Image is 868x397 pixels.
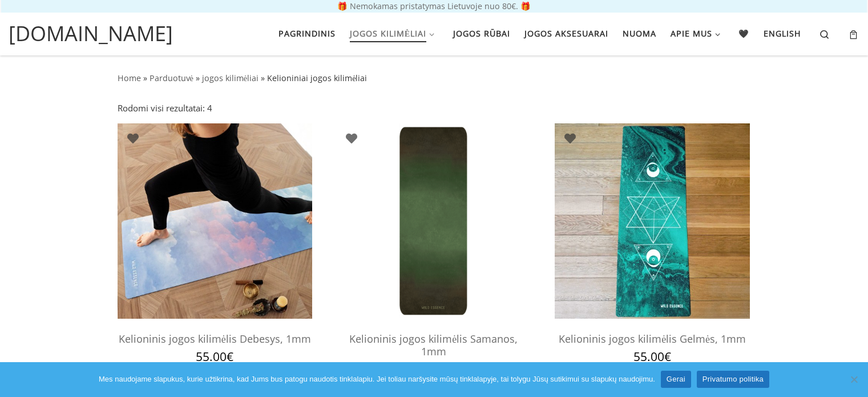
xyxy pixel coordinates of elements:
[555,327,749,351] h2: Kelioninis jogos kilimėlis Gelmės, 1mm
[267,73,367,83] span: Kelioniniai jogos kilimėliai
[735,22,753,46] a: 🖤
[346,22,442,46] a: Jogos kilimėliai
[11,2,857,10] p: 🎁 Nemokamas pristatymas Lietuvoje nuo 80€. 🎁
[274,22,339,46] a: Pagrindinis
[764,22,801,43] span: English
[118,102,212,115] p: Rodomi visi rezultatai: 4
[196,348,233,364] bdi: 55.00
[619,22,660,46] a: Nuoma
[623,22,656,43] span: Nuoma
[99,374,655,385] span: Mes naudojame slapukus, kurie užtikrina, kad Jums bus patogu naudotis tinklalapiu. Jei toliau nar...
[118,123,312,363] a: kelioninis kilimeliskelioninis kilimelisKelioninis jogos kilimėlis Debesys, 1mm 55.00€
[118,73,141,83] a: Home
[633,348,671,364] bdi: 55.00
[350,22,427,43] span: Jogos kilimėliai
[661,371,691,388] a: Gerai
[143,73,147,83] span: »
[278,22,336,43] span: Pagrindinis
[848,374,859,385] span: Ne
[118,327,312,351] h2: Kelioninis jogos kilimėlis Debesys, 1mm
[760,22,805,46] a: English
[202,73,259,83] a: jogos kilimėliai
[555,123,749,363] a: Mankštos KilimėlisMankštos KilimėlisKelioninis jogos kilimėlis Gelmės, 1mm 55.00€
[261,73,265,83] span: »
[9,18,173,49] a: [DOMAIN_NAME]
[227,348,233,364] span: €
[449,22,514,46] a: Jogos rūbai
[336,327,531,363] h2: Kelioninis jogos kilimėlis Samanos, 1mm
[196,73,200,83] span: »
[664,348,671,364] span: €
[738,22,749,43] span: 🖤
[524,22,608,43] span: Jogos aksesuarai
[150,73,193,83] a: Parduotuvė
[336,123,531,376] a: jogos kilimelisjogos kilimelisKelioninis jogos kilimėlis Samanos, 1mm 55.00€
[671,22,712,43] span: Apie mus
[453,22,510,43] span: Jogos rūbai
[520,22,612,46] a: Jogos aksesuarai
[697,371,769,388] a: Privatumo politika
